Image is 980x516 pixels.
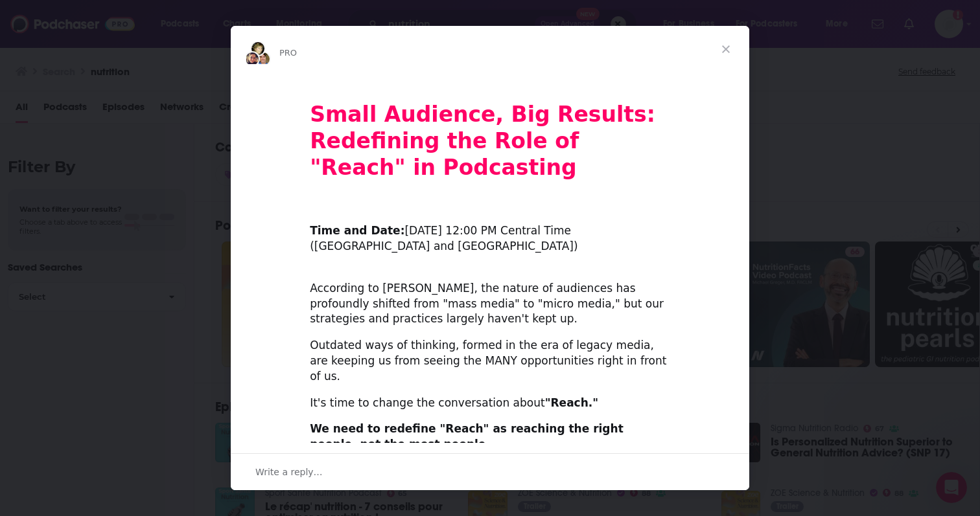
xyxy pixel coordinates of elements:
div: ​ [DATE] 12:00 PM Central Time ([GEOGRAPHIC_DATA] and [GEOGRAPHIC_DATA]) [310,208,670,254]
b: "Reach." [545,396,598,409]
b: We need to redefine "Reach" as reaching the right people, not the most people. [310,422,624,451]
b: Small Audience, Big Results: Redefining the Role of "Reach" in Podcasting [310,102,655,180]
span: Close [703,26,749,73]
b: Time and Date: [310,224,404,237]
span: Write a reply… [255,464,323,480]
div: It's time to change the conversation about [310,396,670,411]
div: Open conversation and reply [231,453,749,490]
img: Barbara avatar [250,41,266,56]
img: Dave avatar [255,51,271,67]
img: Sydney avatar [244,51,260,67]
div: According to [PERSON_NAME], the nature of audiences has profoundly shifted from "mass media" to "... [310,265,670,327]
div: Outdated ways of thinking, formed in the era of legacy media, are keeping us from seeing the MANY... [310,338,670,384]
span: PRO [279,48,297,58]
